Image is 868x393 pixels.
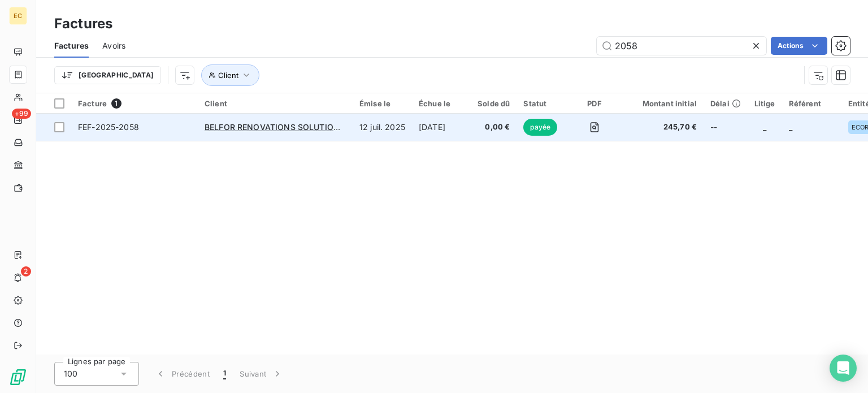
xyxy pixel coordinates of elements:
div: Émise le [359,99,405,108]
span: BELFOR RENOVATIONS SOLUTIONS BRS [205,122,363,132]
button: [GEOGRAPHIC_DATA] [54,66,161,84]
a: +99 [9,111,27,129]
td: -- [704,114,748,141]
div: Échue le [419,99,464,108]
span: Avoirs [102,40,125,51]
button: Client [201,64,259,86]
span: _ [763,122,766,132]
span: +99 [12,109,31,119]
h3: Factures [54,14,112,34]
span: 2 [21,266,31,277]
div: EC [9,7,27,25]
img: Logo LeanPay [9,368,27,386]
div: Référent [789,99,835,108]
div: PDF [574,99,615,108]
button: Suivant [233,362,290,386]
input: Rechercher [597,37,766,55]
button: Précédent [148,362,216,386]
span: 245,70 € [629,122,697,133]
div: Litige [754,99,775,108]
span: _ [789,122,792,132]
div: Open Intercom Messenger [830,355,857,382]
div: Délai [710,99,741,108]
div: Statut [523,99,560,108]
span: Facture [78,99,107,108]
button: 1 [216,362,233,386]
span: 100 [64,368,77,379]
span: Factures [54,40,89,51]
span: 1 [223,368,226,379]
button: Actions [771,37,827,55]
td: 12 juil. 2025 [353,114,412,141]
td: [DATE] [412,114,471,141]
span: 0,00 € [478,122,510,133]
div: Client [205,99,346,108]
span: payée [523,119,557,136]
div: Montant initial [629,99,697,108]
div: Solde dû [478,99,510,108]
span: Client [218,71,238,80]
span: FEF-2025-2058 [78,122,139,132]
span: 1 [111,98,121,109]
